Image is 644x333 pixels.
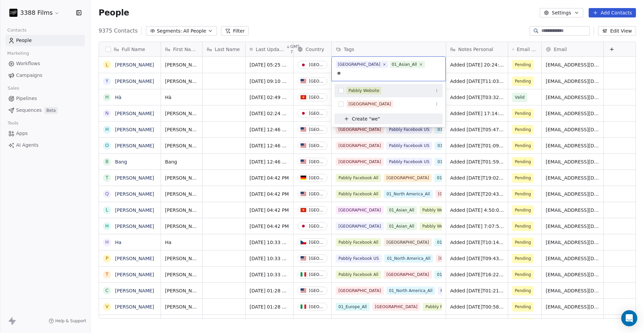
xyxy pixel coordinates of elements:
[334,84,443,124] div: Suggestions
[338,61,380,67] div: [GEOGRAPHIC_DATA]
[371,115,378,123] span: we
[338,113,439,124] button: Create "we"
[392,61,417,67] div: 01_Asian_All
[348,101,391,107] div: [GEOGRAPHIC_DATA]
[352,115,371,123] span: Create "
[348,88,379,94] div: Pabbly Website
[378,115,380,123] span: "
